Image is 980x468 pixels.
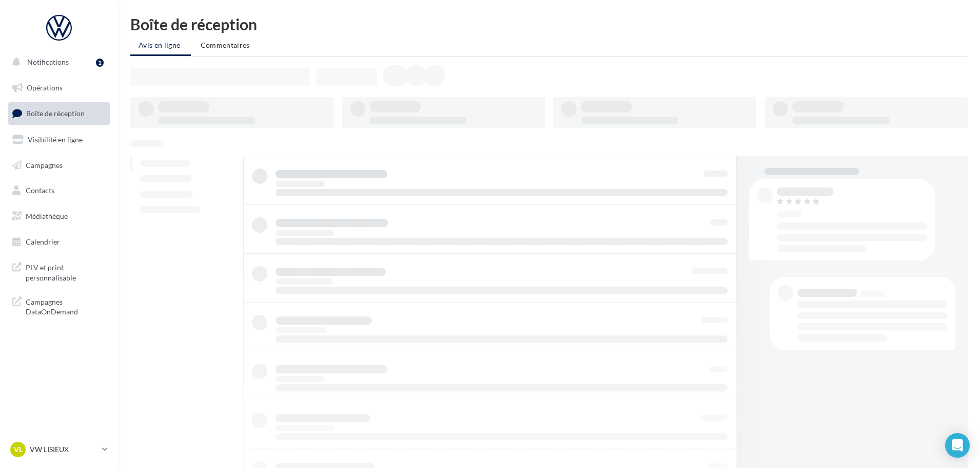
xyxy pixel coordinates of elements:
[27,83,63,92] span: Opérations
[30,444,98,455] p: VW LISIEUX
[201,41,250,49] span: Commentaires
[26,160,63,169] span: Campagnes
[96,59,104,67] div: 1
[28,135,83,144] span: Visibilité en ligne
[26,186,54,195] span: Contacts
[14,444,23,455] span: VL
[6,51,108,73] button: Notifications 1
[6,231,112,253] a: Calendrier
[8,440,110,459] a: VL VW LISIEUX
[26,260,106,283] span: PLV et print personnalisable
[6,205,112,227] a: Médiathèque
[6,180,112,201] a: Contacts
[26,109,85,118] span: Boîte de réception
[26,212,68,220] span: Médiathèque
[6,77,112,99] a: Opérations
[26,295,106,317] span: Campagnes DataOnDemand
[26,237,60,246] span: Calendrier
[6,291,112,321] a: Campagnes DataOnDemand
[130,16,968,32] div: Boîte de réception
[6,129,112,151] a: Visibilité en ligne
[945,433,970,458] div: Open Intercom Messenger
[6,256,112,287] a: PLV et print personnalisable
[27,58,69,66] span: Notifications
[6,155,112,176] a: Campagnes
[6,102,112,124] a: Boîte de réception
